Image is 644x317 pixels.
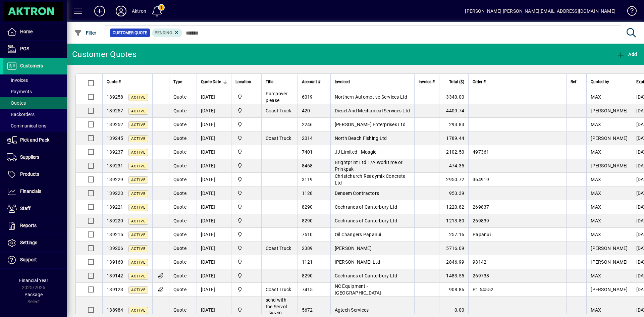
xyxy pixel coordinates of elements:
[335,283,381,296] span: NC Equipment - [GEOGRAPHIC_DATA]
[266,108,291,113] span: Coast Truck
[591,232,601,237] span: MAX
[3,74,67,86] a: Invoices
[335,108,410,113] span: Diesel And Mechanical Services Ltd
[201,78,227,86] div: Quote Date
[107,78,148,86] div: Quote #
[335,94,408,100] span: Northern Automotive Services Ltd
[235,176,257,183] span: Central
[439,104,468,118] td: 4409.74
[173,163,186,168] span: Quote
[173,94,186,100] span: Quote
[266,287,291,292] span: Coast Truck
[335,78,410,86] div: Invoiced
[439,187,468,200] td: 953.39
[7,112,35,117] span: Backorders
[20,63,43,68] span: Customers
[173,273,186,278] span: Quote
[335,149,378,155] span: JJ Limited - Mosgiel
[335,122,406,127] span: [PERSON_NAME] Enterprises Ltd
[173,149,186,155] span: Quote
[302,307,313,313] span: 5672
[107,273,123,278] span: 139142
[235,272,257,279] span: Central
[197,242,231,255] td: [DATE]
[235,107,257,114] span: Central
[571,78,576,86] span: Ref
[20,189,41,194] span: Financials
[173,204,186,210] span: Quote
[335,259,380,265] span: [PERSON_NAME] Ltd
[473,149,489,155] span: 497361
[591,136,628,141] span: [PERSON_NAME]
[302,191,313,196] span: 1128
[131,288,146,292] span: Active
[302,136,313,141] span: 2014
[302,232,313,237] span: 7510
[235,306,257,314] span: Central
[571,78,582,86] div: Ref
[465,6,615,16] div: [PERSON_NAME] [PERSON_NAME][EMAIL_ADDRESS][DOMAIN_NAME]
[3,97,67,109] a: Quotes
[591,273,601,278] span: MAX
[7,100,26,106] span: Quotes
[197,228,231,242] td: [DATE]
[439,283,468,297] td: 908.86
[3,252,67,268] a: Support
[107,218,123,223] span: 139220
[72,27,98,39] button: Filter
[302,177,313,182] span: 3119
[197,187,231,200] td: [DATE]
[591,94,601,100] span: MAX
[591,287,628,292] span: [PERSON_NAME]
[107,94,123,100] span: 139258
[439,173,468,187] td: 2950.72
[439,131,468,145] td: 1789.44
[235,78,251,86] span: Location
[107,191,123,196] span: 139223
[107,149,123,155] span: 139237
[173,136,186,141] span: Quote
[131,247,146,251] span: Active
[449,78,464,86] span: Total ($)
[132,6,146,16] div: Aktron
[591,177,601,182] span: MAX
[20,257,37,262] span: Support
[302,259,313,265] span: 1121
[3,109,67,120] a: Backorders
[3,166,67,183] a: Products
[197,200,231,214] td: [DATE]
[473,177,489,182] span: 364919
[235,162,257,169] span: Central
[439,242,468,255] td: 5716.09
[302,218,313,223] span: 8290
[439,228,468,242] td: 257.16
[302,204,313,210] span: 8290
[266,136,291,141] span: Coast Truck
[197,90,231,104] td: [DATE]
[335,218,397,223] span: Cochranes of Canterbury Ltd
[302,246,313,251] span: 2389
[235,217,257,224] span: Central
[622,1,636,23] a: Knowledge Base
[173,122,186,127] span: Quote
[591,191,601,196] span: MAX
[107,163,123,168] span: 139231
[591,122,601,127] span: MAX
[302,108,310,113] span: 420
[20,223,37,228] span: Reports
[197,283,231,297] td: [DATE]
[131,137,146,141] span: Active
[266,78,273,86] span: Title
[107,204,123,210] span: 139221
[473,204,489,210] span: 269837
[3,183,67,200] a: Financials
[302,287,313,292] span: 7415
[197,159,231,173] td: [DATE]
[24,292,43,297] span: Package
[302,78,326,86] div: Account #
[439,214,468,228] td: 1213.80
[3,149,67,166] a: Suppliers
[473,259,486,265] span: 93142
[131,219,146,223] span: Active
[3,120,67,131] a: Communications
